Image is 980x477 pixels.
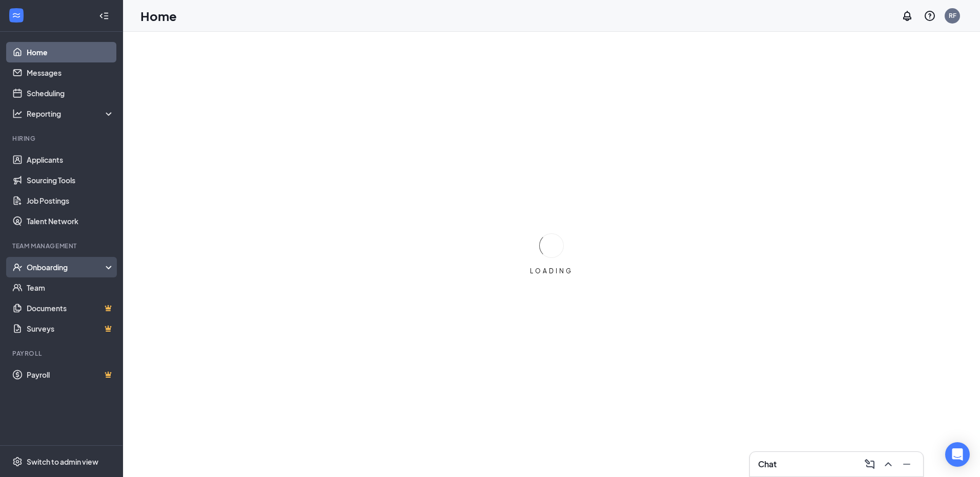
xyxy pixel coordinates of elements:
a: PayrollCrown [27,364,114,385]
svg: Minimize [901,458,913,470]
a: Scheduling [27,83,114,103]
a: Messages [27,62,114,83]
a: Job Postings [27,190,114,211]
svg: ChevronUp [882,458,894,470]
div: LOADING [526,267,577,275]
div: Open Intercom Messenger [945,442,970,467]
div: Payroll [12,349,112,358]
svg: Notifications [901,10,913,22]
button: ChevronUp [880,456,896,472]
svg: UserCheck [12,262,23,272]
div: RF [949,11,956,20]
a: Talent Network [27,211,114,231]
svg: Analysis [12,109,23,119]
a: Home [27,42,114,62]
svg: Collapse [99,11,109,21]
h3: Chat [758,459,777,470]
a: SurveysCrown [27,318,114,339]
div: Team Management [12,242,112,250]
svg: WorkstreamLogo [11,10,22,20]
div: Reporting [27,109,115,119]
button: Minimize [899,456,915,472]
button: ComposeMessage [862,456,878,472]
div: Onboarding [27,262,106,272]
a: Applicants [27,149,114,170]
a: Sourcing Tools [27,170,114,190]
svg: QuestionInfo [924,10,936,22]
a: DocumentsCrown [27,298,114,318]
svg: ComposeMessage [864,458,876,470]
h1: Home [140,7,177,25]
div: Hiring [12,134,112,143]
div: Switch to admin view [27,457,98,467]
a: Team [27,277,114,298]
svg: Settings [12,457,23,467]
